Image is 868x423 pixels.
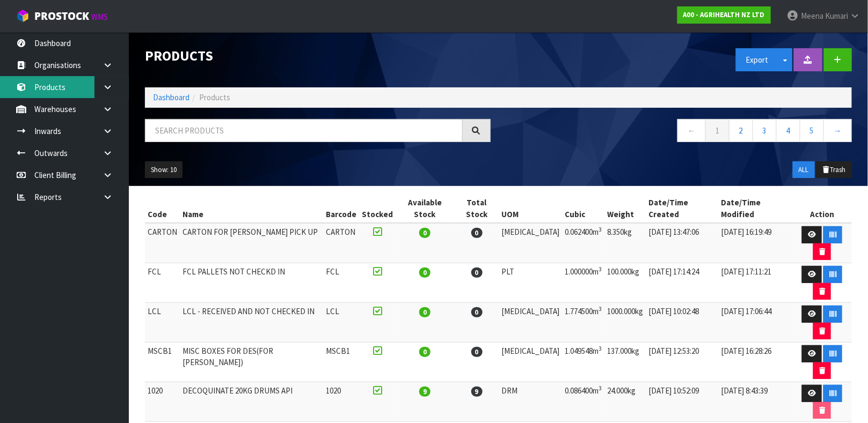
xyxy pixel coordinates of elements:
[718,223,793,263] td: [DATE] 16:19:49
[677,6,771,24] a: A00 - AGRIHEALTH NZ LTD
[145,263,180,303] td: FCL
[145,119,463,142] input: Search products
[507,119,852,145] nav: Page navigation
[180,223,323,263] td: CARTON FOR [PERSON_NAME] PICK UP
[180,303,323,343] td: LCL - RECEIVED AND NOT CHECKED IN
[145,382,180,422] td: 1020
[145,161,183,179] button: Show: 10
[646,263,718,303] td: [DATE] 17:14:24
[793,161,815,179] button: ALL
[499,343,563,382] td: [MEDICAL_DATA]
[563,343,605,382] td: 1.049548m
[718,263,793,303] td: [DATE] 17:11:21
[776,119,800,142] a: 4
[499,303,563,343] td: [MEDICAL_DATA]
[180,343,323,382] td: MISC BOXES FOR DES(FOR [PERSON_NAME])
[323,194,359,223] th: Barcode
[800,119,824,142] a: 5
[599,305,602,313] sup: 3
[718,382,793,422] td: [DATE] 8:43:39
[646,382,718,422] td: [DATE] 10:52:09
[199,92,230,102] span: Products
[180,263,323,303] td: FCL PALLETS NOT CHECKD IN
[646,343,718,382] td: [DATE] 12:53:20
[705,119,730,142] a: 1
[718,194,793,223] th: Date/Time Modified
[419,228,431,238] span: 0
[605,343,646,382] td: 137.000kg
[563,263,605,303] td: 1.000000m
[34,9,89,23] span: ProStock
[91,12,108,22] small: WMS
[499,194,563,223] th: UOM
[646,303,718,343] td: [DATE] 10:02:48
[646,194,718,223] th: Date/Time Created
[323,223,359,263] td: CARTON
[599,226,602,233] sup: 3
[599,265,602,273] sup: 3
[359,194,396,223] th: Stocked
[471,228,483,238] span: 0
[153,92,189,102] a: Dashboard
[180,382,323,422] td: DECOQUINATE 20KG DRUMS API
[471,307,483,317] span: 0
[736,48,779,71] button: Export
[16,9,30,23] img: cube-alt.png
[323,303,359,343] td: LCL
[605,194,646,223] th: Weight
[471,347,483,357] span: 0
[605,303,646,343] td: 1000.000kg
[499,223,563,263] td: [MEDICAL_DATA]
[323,263,359,303] td: FCL
[718,343,793,382] td: [DATE] 16:28:26
[816,161,852,179] button: Trash
[605,382,646,422] td: 24.000kg
[563,194,605,223] th: Cubic
[396,194,454,223] th: Available Stock
[563,303,605,343] td: 1.774500m
[599,384,602,392] sup: 3
[801,11,823,21] span: Meena
[145,303,180,343] td: LCL
[323,343,359,382] td: MSCB1
[718,303,793,343] td: [DATE] 17:06:44
[563,382,605,422] td: 0.086400m
[605,223,646,263] td: 8.350kg
[145,343,180,382] td: MSCB1
[145,48,491,64] h1: Products
[605,263,646,303] td: 100.000kg
[729,119,753,142] a: 2
[823,119,852,142] a: →
[145,223,180,263] td: CARTON
[180,194,323,223] th: Name
[499,263,563,303] td: PLT
[599,345,602,352] sup: 3
[419,347,431,357] span: 0
[145,194,180,223] th: Code
[419,387,431,397] span: 9
[323,382,359,422] td: 1020
[499,382,563,422] td: DRM
[825,11,848,21] span: Kumari
[471,268,483,278] span: 0
[419,307,431,317] span: 0
[677,119,706,142] a: ←
[419,268,431,278] span: 0
[683,10,765,19] strong: A00 - AGRIHEALTH NZ LTD
[471,387,483,397] span: 9
[563,223,605,263] td: 0.062400m
[454,194,499,223] th: Total Stock
[753,119,777,142] a: 3
[646,223,718,263] td: [DATE] 13:47:06
[793,194,852,223] th: Action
